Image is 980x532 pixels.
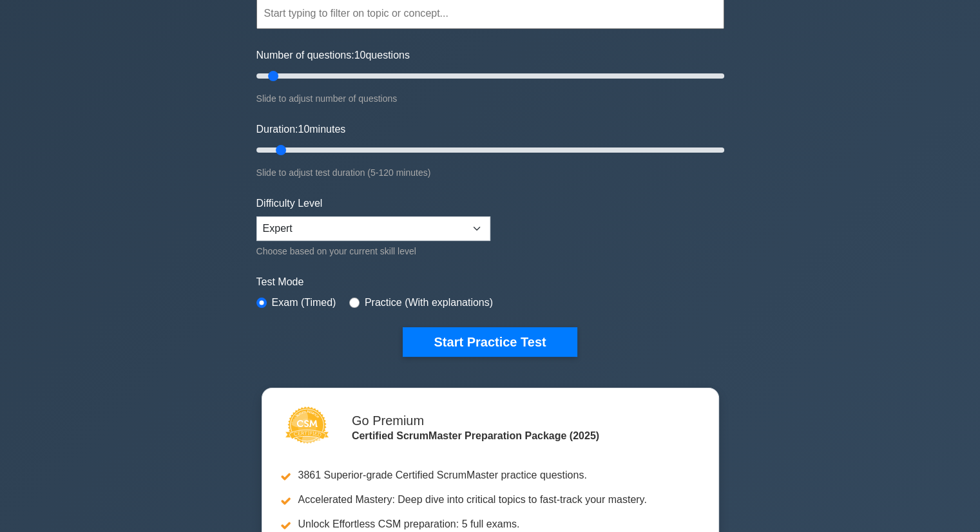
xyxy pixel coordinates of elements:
[256,48,410,63] label: Number of questions: questions
[256,122,346,137] label: Duration: minutes
[256,91,724,106] div: Slide to adjust number of questions
[365,295,493,310] label: Practice (With explanations)
[403,327,577,357] button: Start Practice Test
[256,274,724,290] label: Test Mode
[272,295,336,310] label: Exam (Timed)
[256,243,490,259] div: Choose based on your current skill level
[354,50,366,61] span: 10
[256,196,323,211] label: Difficulty Level
[298,124,309,135] span: 10
[256,165,724,180] div: Slide to adjust test duration (5-120 minutes)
